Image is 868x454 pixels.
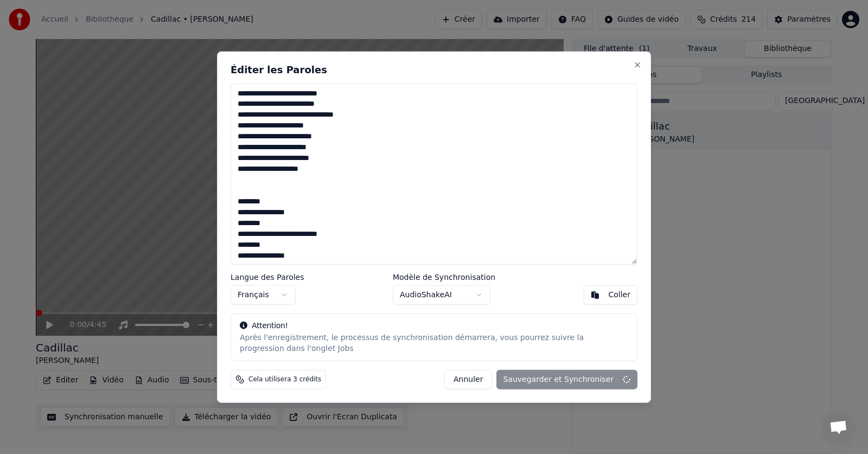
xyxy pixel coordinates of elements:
button: Coller [584,285,637,305]
label: Modèle de Synchronisation [393,273,495,281]
span: Cela utilisera 3 crédits [248,375,321,384]
label: Langue des Paroles [231,273,304,281]
button: Annuler [444,370,492,389]
div: Après l'enregistrement, le processus de synchronisation démarrera, vous pourrez suivre la progres... [240,332,628,354]
div: Coller [608,290,630,300]
div: Attention! [240,321,628,331]
h2: Éditer les Paroles [231,65,637,74]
